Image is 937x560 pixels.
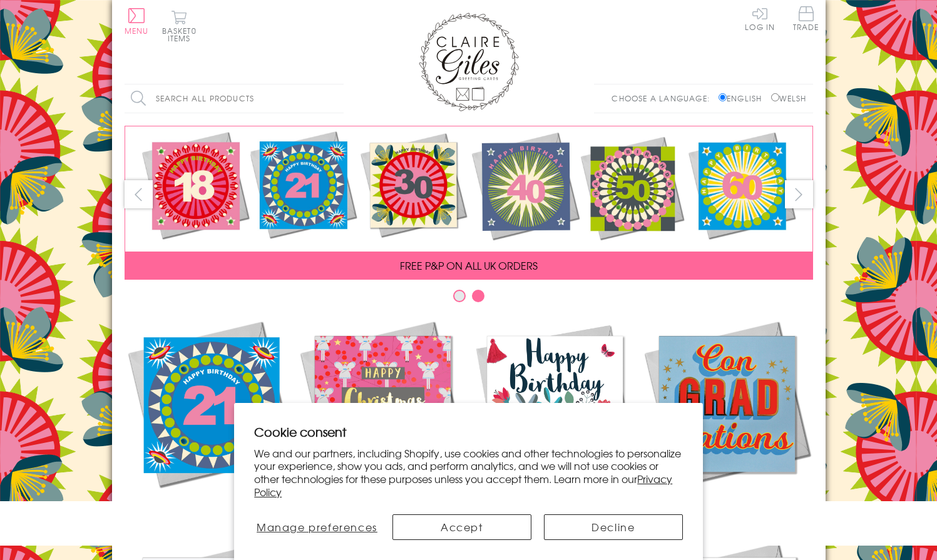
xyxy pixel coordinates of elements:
span: Trade [793,6,819,31]
a: Christmas [297,318,469,514]
input: Search all products [125,84,344,113]
a: Birthdays [469,318,641,514]
button: Manage preferences [254,514,379,540]
div: Carousel Pagination [125,289,813,308]
h2: Cookie consent [254,423,683,440]
button: prev [125,180,153,208]
span: FREE P&P ON ALL UK ORDERS [400,258,538,273]
button: Carousel Page 1 [453,290,466,302]
a: Log In [745,6,775,31]
button: Decline [544,514,683,540]
span: Menu [125,25,149,36]
button: next [785,180,813,208]
a: Privacy Policy [254,471,672,499]
input: Welsh [771,93,779,101]
span: Academic [695,499,759,514]
span: New Releases [169,499,251,514]
button: Accept [392,514,531,540]
span: 0 items [168,25,197,44]
a: New Releases [125,318,297,514]
p: Choose a language: [612,93,716,104]
p: We and our partners, including Shopify, use cookies and other technologies to personalize your ex... [254,447,683,499]
a: Academic [641,318,813,514]
a: Trade [793,6,819,33]
input: Search [331,84,344,113]
span: Manage preferences [257,519,377,534]
button: Basket0 items [162,10,197,42]
img: Claire Giles Greetings Cards [419,13,519,111]
label: English [719,93,768,104]
input: English [719,93,727,101]
label: Welsh [771,93,807,104]
button: Carousel Page 2 (Current Slide) [472,290,484,302]
button: Menu [125,8,149,34]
